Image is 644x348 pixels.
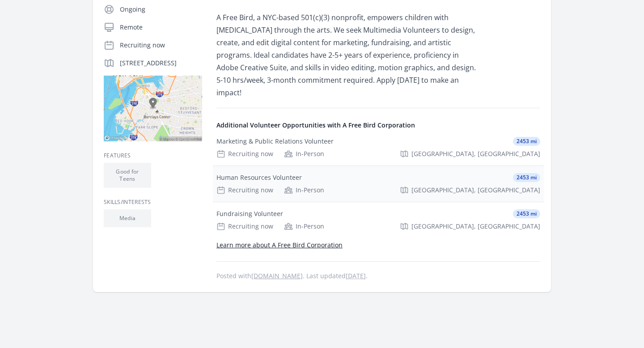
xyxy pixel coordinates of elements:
[216,222,273,231] div: Recruiting now
[284,186,324,195] div: In-Person
[216,209,283,218] div: Fundraising Volunteer
[411,186,540,195] span: [GEOGRAPHIC_DATA], [GEOGRAPHIC_DATA]
[104,76,202,141] img: Map
[216,173,302,182] div: Human Resources Volunteer
[216,11,478,99] p: A Free Bird, a NYC-based 501(c)(3) nonprofit, empowers children with [MEDICAL_DATA] through the a...
[216,186,273,195] div: Recruiting now
[104,199,202,206] h3: Skills/Interests
[346,272,366,280] abbr: Tue, Feb 11, 2025 10:55 PM
[104,163,151,188] li: Good for Teens
[411,149,540,158] span: [GEOGRAPHIC_DATA], [GEOGRAPHIC_DATA]
[513,173,540,182] span: 2453 mi
[284,222,324,231] div: In-Person
[213,166,544,202] a: Human Resources Volunteer 2453 mi Recruiting now In-Person [GEOGRAPHIC_DATA], [GEOGRAPHIC_DATA]
[216,137,334,146] div: Marketing & Public Relations Volunteer
[104,152,202,159] h3: Features
[411,222,540,231] span: [GEOGRAPHIC_DATA], [GEOGRAPHIC_DATA]
[213,130,544,166] a: Marketing & Public Relations Volunteer 2453 mi Recruiting now In-Person [GEOGRAPHIC_DATA], [GEOGR...
[216,121,540,130] h4: Additional Volunteer Opportunities with A Free Bird Corporation
[513,209,540,218] span: 2453 mi
[251,272,303,280] a: [DOMAIN_NAME]
[216,149,273,158] div: Recruiting now
[104,209,151,227] li: Media
[120,23,202,32] p: Remote
[120,41,202,50] p: Recruiting now
[284,149,324,158] div: In-Person
[513,137,540,146] span: 2453 mi
[120,59,202,68] p: [STREET_ADDRESS]
[216,272,540,280] p: Posted with . Last updated .
[213,202,544,238] a: Fundraising Volunteer 2453 mi Recruiting now In-Person [GEOGRAPHIC_DATA], [GEOGRAPHIC_DATA]
[216,241,343,249] a: Learn more about A Free Bird Corporation
[120,5,202,14] p: Ongoing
